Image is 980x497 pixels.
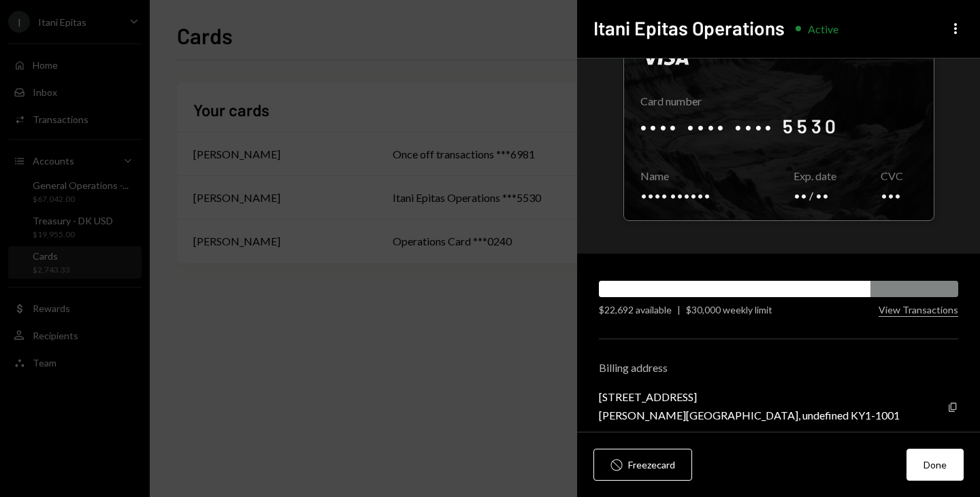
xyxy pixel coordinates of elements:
button: Freezecard [593,449,692,481]
button: View Transactions [879,304,958,317]
div: $22,692 available [599,303,672,317]
div: $30,000 weekly limit [686,303,772,317]
div: [STREET_ADDRESS] [599,390,900,403]
div: Billing address [599,361,958,374]
div: Freeze card [628,458,675,472]
div: [PERSON_NAME][GEOGRAPHIC_DATA], undefined KY1-1001 [599,409,900,422]
h2: Itani Epitas Operations [593,15,785,41]
button: Done [906,449,964,481]
div: Click to reveal [623,33,934,221]
div: Active [808,22,838,35]
div: | [677,303,681,317]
